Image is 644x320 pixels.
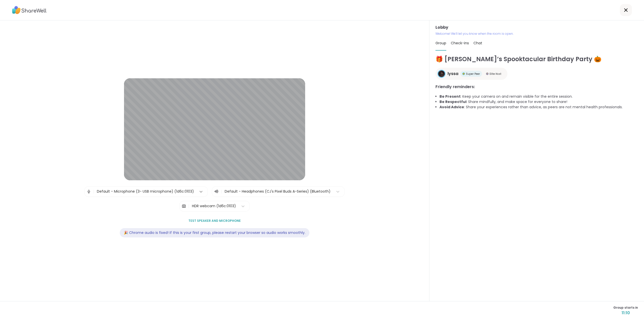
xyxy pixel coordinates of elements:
span: | [221,189,222,195]
span: Group [435,41,446,46]
span: lyssa [448,71,458,77]
img: Elite Host [486,73,489,75]
b: Be Respectful [439,99,466,104]
div: 🎉 Chrome audio is fixed! If this is your first group, please restart your browser so audio works ... [120,228,309,237]
h3: Lobby [435,24,638,30]
img: Super Peer [462,73,465,75]
div: HDR webcam (1d6c:0103) [192,203,236,209]
span: 11:10 [613,310,638,316]
b: Avoid Advice [439,104,464,110]
h3: Friendly reminders: [435,84,638,90]
span: Chat [473,41,482,46]
img: ShareWell Logo [12,4,47,16]
li: : Share mindfully, and make space for everyone to share! [439,99,638,104]
img: Camera [182,201,186,211]
img: lyssa [438,70,445,77]
li: : Keep your camera on and remain visible for the entire session. [439,94,638,99]
p: Welcome! We’ll let you know when the room is open. [435,31,638,36]
a: lyssalyssaSuper PeerSuper PeerElite HostElite Host [435,68,507,80]
button: Test speaker and microphone [186,216,243,226]
span: Test speaker and microphone [188,219,241,223]
span: Elite Host [490,72,501,76]
div: Default - Microphone (3- USB microphone) (1d6c:0103) [97,189,194,194]
span: Super Peer [466,72,480,76]
span: | [188,201,189,211]
h1: 🎁 [PERSON_NAME]’s Spooktacular Birthday Party 🎃 [435,55,638,64]
span: Group starts in [613,305,638,310]
span: Check-ins [451,41,469,46]
b: Be Present [439,94,461,99]
img: Microphone [87,187,91,197]
li: : Share your experiences rather than advice, as peers are not mental health professionals. [439,104,638,110]
span: | [93,187,94,197]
